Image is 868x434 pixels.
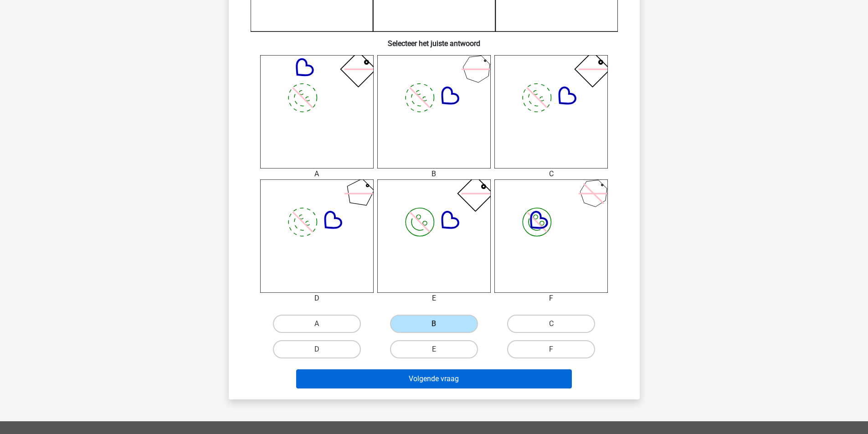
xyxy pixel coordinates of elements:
label: F [507,340,595,358]
label: B [390,315,478,333]
label: A [273,315,361,333]
div: F [488,293,615,304]
h6: Selecteer het juiste antwoord [243,32,625,48]
label: C [507,315,595,333]
label: D [273,340,361,358]
div: B [370,168,498,179]
div: A [253,168,380,179]
div: D [253,293,380,304]
button: Volgende vraag [296,369,572,388]
div: C [488,168,615,179]
label: E [390,340,478,358]
div: E [370,293,498,304]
